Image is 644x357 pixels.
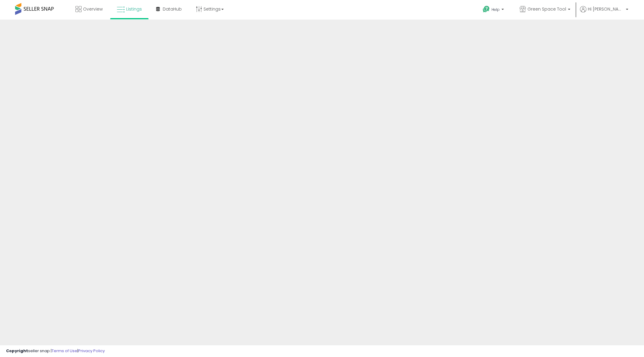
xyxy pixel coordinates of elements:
[580,6,628,20] a: Hi [PERSON_NAME]
[126,6,142,12] span: Listings
[492,7,500,12] span: Help
[588,6,624,12] span: Hi [PERSON_NAME]
[478,1,510,20] a: Help
[527,6,566,12] span: Green Space Tool
[83,6,103,12] span: Overview
[482,5,490,13] i: Get Help
[163,6,182,12] span: DataHub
